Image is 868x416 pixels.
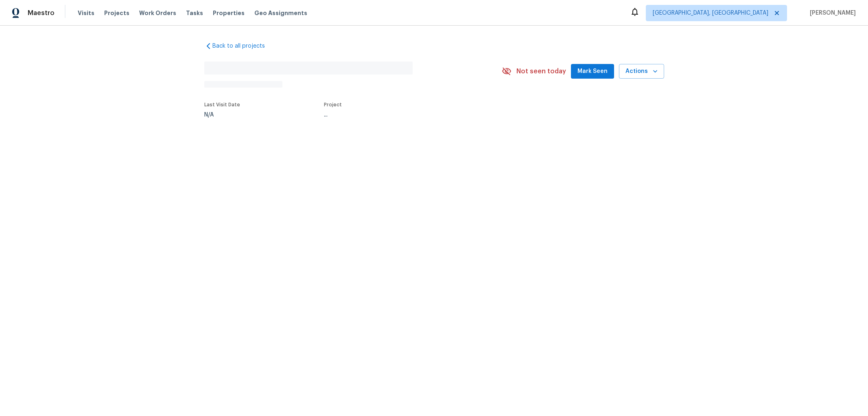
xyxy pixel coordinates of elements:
span: [GEOGRAPHIC_DATA], [GEOGRAPHIC_DATA] [653,9,768,17]
span: Properties [213,9,245,17]
span: Visits [78,9,94,17]
span: Work Orders [139,9,176,17]
span: Tasks [186,10,203,16]
span: Not seen today [516,67,566,75]
button: Actions [619,64,664,79]
span: Projects [104,9,129,17]
button: Mark Seen [571,64,614,79]
span: Maestro [28,9,55,17]
span: Geo Assignments [254,9,307,17]
span: Project [324,102,342,107]
span: [PERSON_NAME] [807,9,856,17]
a: Back to all projects [204,42,282,50]
div: N/A [204,112,240,118]
span: Mark Seen [577,66,608,77]
span: Last Visit Date [204,102,240,107]
div: ... [324,112,480,118]
span: Actions [625,66,658,77]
